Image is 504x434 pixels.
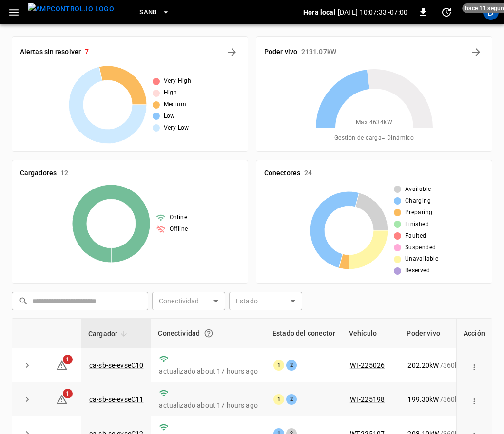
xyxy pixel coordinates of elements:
h6: 12 [60,168,68,179]
div: action cell options [467,360,481,370]
a: 1 [56,395,68,402]
span: Charging [405,196,431,206]
span: 1 [63,389,73,398]
p: actualizado about 17 hours ago [159,366,258,376]
span: 1 [63,355,73,364]
h6: Poder vivo [264,47,297,57]
div: / 360 kW [407,360,464,370]
span: Very Low [164,123,189,133]
div: 2 [286,360,297,371]
span: Preparing [405,208,433,218]
th: Estado del conector [266,319,342,348]
h6: Conectores [264,168,300,179]
h6: Alertas sin resolver [20,47,81,57]
h6: 7 [85,47,89,57]
span: Finished [405,220,429,229]
button: expand row [20,358,35,373]
a: WT-225198 [350,396,385,403]
div: 1 [273,394,284,405]
button: Conexión entre el cargador y nuestro software. [200,324,217,342]
span: SanB [139,7,157,18]
th: Vehículo [342,319,400,348]
div: / 360 kW [407,395,464,404]
span: Available [405,185,431,194]
th: Acción [456,319,492,348]
div: 1 [273,360,284,371]
button: expand row [20,392,35,407]
button: Energy Overview [468,44,484,60]
div: 2 [286,394,297,405]
a: ca-sb-se-evseC10 [89,361,143,369]
span: Medium [164,100,186,110]
h6: 2131.07 kW [301,47,336,57]
h6: 24 [304,168,312,179]
button: SanB [136,3,174,22]
span: Max. 4634 kW [356,118,392,128]
span: Suspended [405,243,436,253]
p: [DATE] 10:07:33 -07:00 [338,7,407,17]
h6: Cargadores [20,168,57,179]
th: Poder vivo [400,319,472,348]
img: ampcontrol.io logo [28,3,114,15]
span: Reserved [405,266,430,276]
p: Hora local [303,7,336,17]
span: Cargador [88,328,130,340]
span: Gestión de carga = Dinámico [334,133,414,143]
p: actualizado about 17 hours ago [159,400,258,410]
a: WT-225026 [350,361,385,369]
span: Online [170,213,187,223]
span: High [164,88,177,98]
a: ca-sb-se-evseC11 [89,396,143,403]
div: Conectividad [158,324,259,342]
span: Unavailable [405,254,438,264]
span: Offline [170,225,188,234]
button: All Alerts [224,44,240,60]
p: 202.20 kW [407,360,439,370]
div: action cell options [467,395,481,404]
a: 1 [56,360,68,368]
span: Faulted [405,231,426,241]
span: Low [164,112,175,121]
span: Very High [164,76,192,86]
button: set refresh interval [439,4,454,20]
p: 199.30 kW [407,395,439,404]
